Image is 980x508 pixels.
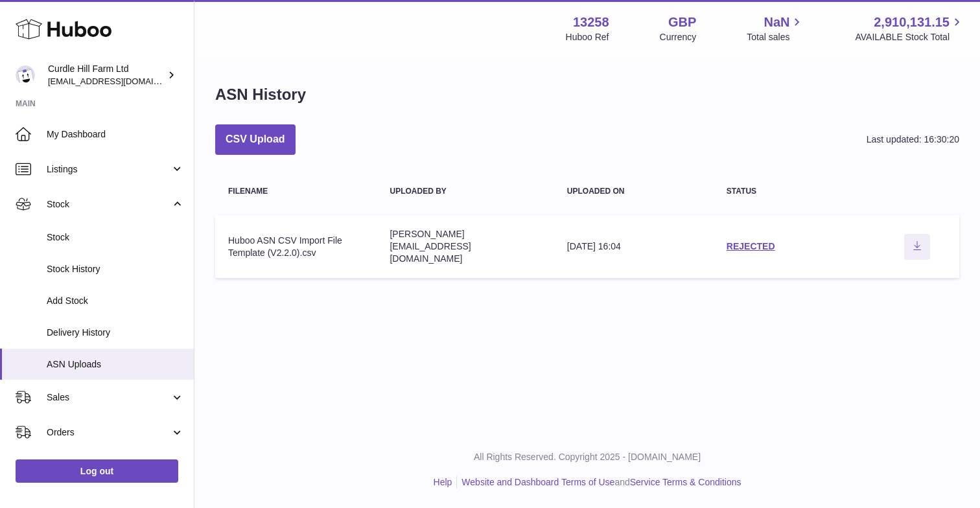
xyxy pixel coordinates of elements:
[16,459,178,483] a: Log out
[390,228,541,265] div: [PERSON_NAME][EMAIL_ADDRESS][DOMAIN_NAME]
[874,14,950,31] span: 2,910,131.15
[47,263,184,275] span: Stock History
[567,240,701,253] div: [DATE] 16:04
[554,174,714,209] th: Uploaded on
[47,358,184,371] span: ASN Uploads
[205,451,970,463] p: All Rights Reserved. Copyright 2025 - [DOMAIN_NAME]
[215,124,296,155] button: CSV Upload
[16,65,35,85] img: will@diddlysquatfarmshop.com
[457,476,741,489] li: and
[47,163,170,176] span: Listings
[434,477,452,487] a: Help
[855,14,964,43] a: 2,910,131.15 AVAILABLE Stock Total
[904,234,930,260] button: Download ASN file
[47,295,184,307] span: Add Stock
[215,84,306,105] h1: ASN History
[228,235,364,259] div: Huboo ASN CSV Import File Template (V2.2.0).csv
[47,391,170,404] span: Sales
[48,76,191,86] span: [EMAIL_ADDRESS][DOMAIN_NAME]
[377,174,554,209] th: Uploaded by
[573,14,609,31] strong: 13258
[747,14,804,43] a: NaN Total sales
[461,477,614,487] a: Website and Dashboard Terms of Use
[855,31,964,43] span: AVAILABLE Stock Total
[714,174,875,209] th: Status
[47,198,170,211] span: Stock
[867,133,959,146] div: Last updated: 16:30:20
[727,241,775,251] a: REJECTED
[47,128,184,141] span: My Dashboard
[875,174,959,209] th: actions
[47,231,184,244] span: Stock
[47,426,170,439] span: Orders
[764,14,789,31] span: NaN
[668,14,696,31] strong: GBP
[215,174,377,209] th: Filename
[747,31,804,43] span: Total sales
[630,477,741,487] a: Service Terms & Conditions
[47,327,184,339] span: Delivery History
[566,31,609,43] div: Huboo Ref
[48,63,165,87] div: Curdle Hill Farm Ltd
[660,31,697,43] div: Currency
